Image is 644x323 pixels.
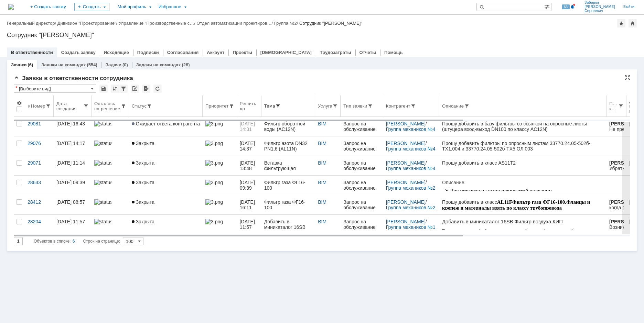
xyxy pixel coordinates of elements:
div: Описание [442,103,464,109]
div: Запрос на обслуживание [343,180,380,191]
div: / [119,21,197,26]
span: Быстрая фильтрация по атрибуту [147,103,152,109]
span: Закрыта [132,219,154,224]
div: (554) [87,62,97,67]
div: 29081 [28,121,51,126]
span: Быстрая фильтрация по атрибуту [332,103,338,109]
a: [DATE] 16:11 [237,195,261,214]
a: statusbar-60 (1).png [92,136,129,156]
i: Строк на странице: [34,237,120,245]
div: Фильтрация... [119,85,128,93]
a: Запрос на обслуживание [341,117,383,136]
a: [DATE] 11:57 [237,215,261,234]
span: [DATE] 11:57 [240,219,256,230]
a: BIM [318,180,326,185]
th: Осталось на решение [92,96,129,117]
a: 3.png [203,215,237,234]
span: [DATE] 13:48 [240,160,256,171]
div: Последний комментарий [609,101,618,111]
a: [PERSON_NAME] [386,141,426,146]
a: Запрос на обслуживание [341,176,383,195]
span: Быстрая фильтрация по атрибуту [45,103,51,109]
a: [DATE] 11:14 [54,156,92,175]
a: Запрос на обслуживание [341,195,383,214]
div: Запрос на обслуживание [343,219,380,230]
a: BIM [318,199,326,205]
div: [DATE] 11:57 [56,219,85,224]
a: Группа механиков №2 [386,185,436,191]
div: / [274,21,299,26]
a: Проекты [233,50,252,55]
div: Фильтр оборотной воды (AC12N) [264,121,313,132]
div: / [386,219,437,230]
a: [DATE] 16:43 [54,117,92,136]
div: Решить до [240,101,259,111]
a: Перейти на домашнюю страницу [8,4,14,10]
img: statusbar-100 (1).png [94,180,111,185]
div: Экспорт списка [142,85,150,93]
a: Отдел автоматизации проектиров… [196,21,271,26]
span: Расширенный поиск [544,3,551,10]
a: Ожидает ответа контрагента [129,117,203,136]
div: Добавить в миникаталог 16SB Фильтр воздуха КИП [264,219,313,230]
div: / [386,121,437,132]
span: Закрыта [132,199,154,205]
a: statusbar-100 (1).png [92,117,129,136]
th: Тема [261,96,315,117]
div: / [196,21,274,26]
div: [DATE] 11:14 [56,160,85,166]
span: Закрыта [132,180,154,185]
a: Подписки [137,50,159,55]
img: 3.png [205,121,223,126]
div: / [386,141,437,152]
a: 3.png [203,156,237,175]
a: Фильтр газа ФГ16-100 [261,195,315,214]
div: Тип заявки [343,103,367,109]
span: Зиборов [584,1,615,5]
span: 66 [562,4,570,9]
a: Закрыта [129,215,203,234]
img: 3.png [205,141,223,146]
img: 3.png [205,219,223,224]
a: [DATE] 14:17 [54,136,92,156]
div: Контрагент [386,103,410,109]
span: Быстрая фильтрация по атрибуту [83,103,89,109]
div: 28633 [28,180,51,185]
a: 3.png [203,195,237,214]
img: logo [8,4,14,10]
div: (6) [28,62,33,67]
a: [DATE] 13:48 [237,156,261,175]
a: Группа механиков №1 [386,224,436,230]
span: [DATE] 14:37 [240,141,256,152]
a: Дивизион "Проектирование" [57,21,116,26]
a: Вставка фильтрующая Ø630х6 (AS11Т2) [261,156,315,175]
div: Дата создания [56,101,83,111]
a: 29076 [25,136,54,156]
div: Запрос на обслуживание [343,141,380,152]
img: 3.png [205,199,223,205]
a: 3.png [203,117,237,136]
div: На всю страницу [625,75,630,80]
a: Исходящие [104,50,129,55]
span: Быстрая фильтрация по атрибуту [367,103,373,109]
div: 28204 [28,219,51,224]
div: [DATE] 09:39 [56,180,85,185]
span: Быстрая фильтрация по атрибуту [464,103,470,109]
a: Управление "Производственные с… [119,21,194,26]
div: Услуга [318,103,332,109]
a: Группа механиков №4 [386,166,436,171]
div: Запрос на обслуживание [343,160,380,171]
div: Добавить в избранное [617,19,625,27]
div: (28) [182,62,190,67]
a: Перейти к работе в системе/> [3,15,72,21]
div: Скопировать ссылку на список [131,85,139,93]
a: 3.png [203,136,237,156]
a: 28412 [25,195,54,214]
div: Фильтр газа ФГ16-100 [264,180,313,191]
a: [DEMOGRAPHIC_DATA] [260,50,312,55]
img: 3.png [205,180,223,185]
a: Закрыта [129,195,203,214]
a: Фильтр оборотной воды (AC12N) [261,117,315,136]
div: Обновлять список [153,85,162,93]
a: Генеральный директор [7,21,55,26]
